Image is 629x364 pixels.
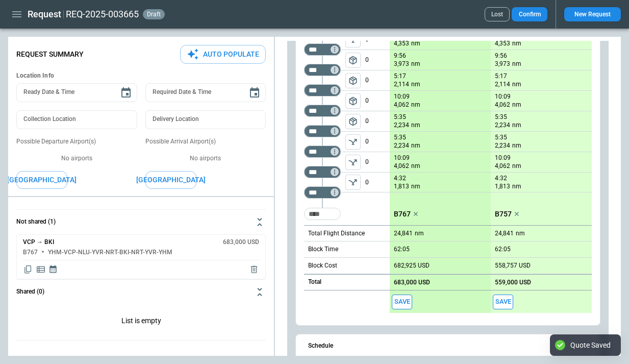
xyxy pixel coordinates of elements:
span: Type of sector [345,73,361,88]
p: nm [512,121,521,130]
span: Save this aircraft quote and copy details to clipboard [392,295,412,309]
h6: VCP → BKI [23,239,54,246]
p: 1,813 [495,182,510,191]
p: nm [512,60,521,68]
p: B757 [495,210,512,219]
div: Too short [304,166,341,178]
p: 0 [365,173,390,192]
p: 24,841 [394,230,413,237]
div: Not shared (1) [16,234,266,279]
p: nm [411,182,420,191]
p: 24,841 [495,230,514,237]
button: Lost [485,7,510,21]
span: Save this aircraft quote and copy details to clipboard [493,295,513,309]
button: Save [392,295,412,309]
p: 4,062 [394,101,409,109]
button: New Request [564,7,621,21]
button: Choose date [116,83,136,103]
div: Too short [304,186,341,199]
p: No airports [16,154,137,163]
span: package_2 [348,116,358,127]
span: Type of sector [345,134,361,150]
p: nm [512,80,521,89]
p: Possible Departure Airport(s) [16,137,137,146]
button: left aligned [345,175,361,190]
button: Schedule [304,334,592,358]
p: 0 [365,91,390,111]
button: Auto Populate [180,45,266,64]
div: Too short [304,64,341,76]
div: Too short [304,125,341,137]
p: 10:09 [394,154,410,162]
p: 5:35 [495,134,507,141]
span: Type of sector [345,53,361,68]
p: 62:05 [495,246,511,253]
button: Choose date [244,83,265,103]
p: 0 [365,50,390,70]
p: 4:32 [394,175,406,182]
p: nm [411,60,420,68]
p: nm [415,229,424,238]
p: nm [512,162,521,171]
p: 2,234 [495,121,510,130]
h6: Location Info [16,72,266,80]
p: nm [512,182,521,191]
h2: REQ-2025-003665 [66,8,139,20]
p: 558,757 USD [495,262,531,270]
button: Confirm [512,7,547,21]
p: 0 [365,70,390,90]
p: 10:09 [394,93,410,101]
span: Type of sector [345,93,361,109]
span: Display quote schedule [48,264,58,275]
p: 0 [365,132,390,152]
p: nm [516,229,525,238]
p: 5:35 [394,134,406,141]
p: 4:32 [495,175,507,182]
div: Too short [304,84,341,96]
div: Too short [304,145,341,158]
div: Too short [304,43,341,56]
p: Total Flight Distance [308,229,365,238]
span: Type of sector [345,114,361,129]
span: Type of sector [345,155,361,170]
button: left aligned [345,155,361,170]
div: Too short [304,105,341,117]
p: 4,062 [394,162,409,171]
h6: B767 [23,249,38,256]
span: Type of sector [345,175,361,190]
span: Display detailed quote content [36,264,46,275]
h6: Schedule [308,343,333,349]
p: List is empty [16,304,266,340]
h6: YHM-VCP-NLU-YVR-NRT-BKI-NRT-YVR-YHM [48,249,172,256]
p: Block Time [308,245,338,254]
p: 2,234 [495,141,510,150]
p: nm [512,141,521,150]
p: 4,062 [495,101,510,109]
h6: Total [308,279,321,285]
div: Quote Saved [570,341,611,350]
p: 9:56 [495,52,507,60]
button: Shared (0) [16,280,266,304]
h6: Not shared (1) [16,219,56,225]
p: nm [512,39,521,48]
p: nm [411,101,420,109]
p: 10:09 [495,93,511,101]
p: 9:56 [394,52,406,60]
p: 0 [365,111,390,131]
button: left aligned [345,93,361,109]
p: 62:05 [394,246,410,253]
span: Copy quote content [23,264,33,275]
p: 559,000 USD [495,279,531,286]
p: 4,062 [495,162,510,171]
p: No airports [145,154,266,163]
p: 0 [365,152,390,172]
p: 683,000 USD [394,279,430,286]
p: Block Cost [308,261,337,270]
span: Delete quote [249,264,259,275]
p: B767 [394,210,411,219]
p: nm [411,141,420,150]
button: left aligned [345,134,361,150]
p: 4,353 [394,39,409,48]
p: 3,973 [394,60,409,68]
p: nm [512,101,521,109]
